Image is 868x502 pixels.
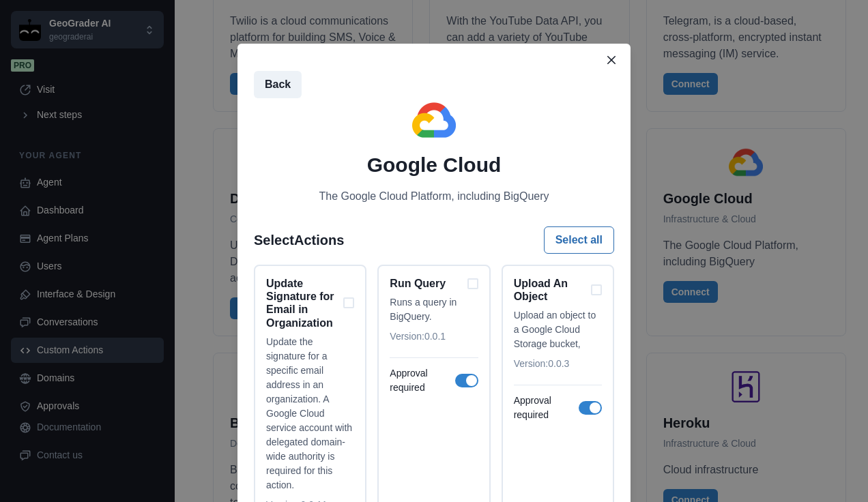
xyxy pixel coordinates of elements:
[254,188,614,205] p: The Google Cloud Platform, including BigQuery
[266,335,354,492] p: Update the signature for a specific email address in an organization. A Google Cloud service acco...
[514,308,602,351] p: Upload an object to a Google Cloud Storage bucket,
[254,153,614,177] h2: Google Cloud
[390,295,478,324] p: Runs a query in BigQuery.
[514,357,570,371] p: Version: 0.0.3
[390,329,446,344] p: Version: 0.0.1
[266,277,338,329] h2: Update Signature for Email in Organization
[601,49,622,71] button: Close
[254,71,302,98] button: Back
[390,277,461,290] h2: Run Query
[514,277,585,303] h2: Upload An Object
[514,394,573,422] p: Approval required
[254,232,344,248] h2: Select Actions
[544,226,614,254] button: Select all
[390,366,449,395] p: Approval required
[412,98,456,142] img: Google Cloud logo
